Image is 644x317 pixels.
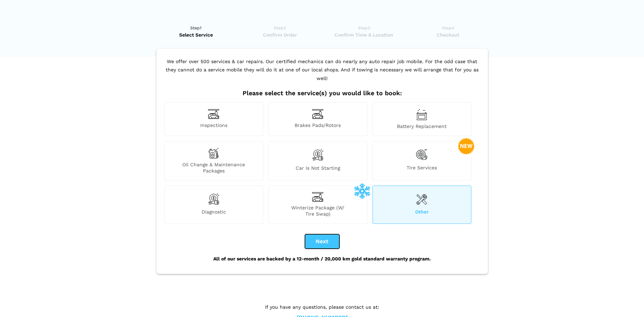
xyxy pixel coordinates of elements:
[156,31,236,38] span: Select Service
[269,165,367,174] span: Car is not starting
[269,122,367,129] span: Brakes Pads/Rotors
[324,24,404,38] a: Step3
[165,161,263,174] span: Oil Change & Maintenance Packages
[163,249,482,269] div: All of our services are backed by a 12-month / 20,000 km gold standard warranty program.
[240,24,320,38] a: Step2
[305,234,339,249] button: Next
[214,303,431,311] p: If you have any questions, please contact us at:
[324,31,404,38] span: Confirm Time & Location
[354,182,370,199] img: winterize-icon_1.png
[163,57,482,90] p: We offer over 500 services & car repairs. Our certified mechanics can do nearly any auto repair j...
[156,24,236,38] a: Step1
[269,205,367,217] span: Winterize Package (W/ Tire Swap)
[240,31,320,38] span: Confirm Order
[408,24,488,38] a: Step4
[165,209,263,217] span: Diagnostic
[163,89,482,97] h2: Please select the service(s) you would like to book:
[458,138,474,155] img: new-badge-2-48.png
[373,165,471,174] span: Tire Services
[408,31,488,38] span: Checkout
[373,209,471,217] span: Other
[373,123,471,129] span: Battery Replacement
[165,122,263,129] span: Inspections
